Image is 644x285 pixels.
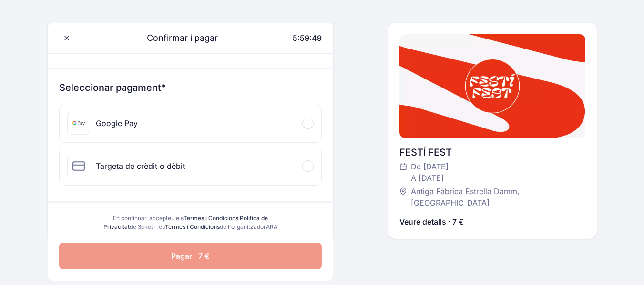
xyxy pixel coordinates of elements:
[165,223,220,230] a: Termes i Condicions
[293,33,322,43] span: 5:59:49
[59,243,322,269] button: Pagar · 7 €
[411,161,449,184] span: De [DATE] A [DATE]
[96,118,138,129] div: Google Pay
[399,146,585,159] div: FESTÍ FEST
[184,215,238,222] a: Termes i Condicions
[96,160,185,172] div: Targeta de crèdit o dèbit
[411,186,576,208] span: Antiga Fàbrica Estrella Damm, [GEOGRAPHIC_DATA]
[399,216,464,227] p: Veure detalls · 7 €
[101,214,280,231] div: En continuar, accepteu els i de 3cket i les de l'organitzador
[266,223,277,230] span: ARA
[59,81,322,94] h3: Seleccionar pagament*
[135,31,218,45] span: Confirmar i pagar
[171,250,210,262] span: Pagar · 7 €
